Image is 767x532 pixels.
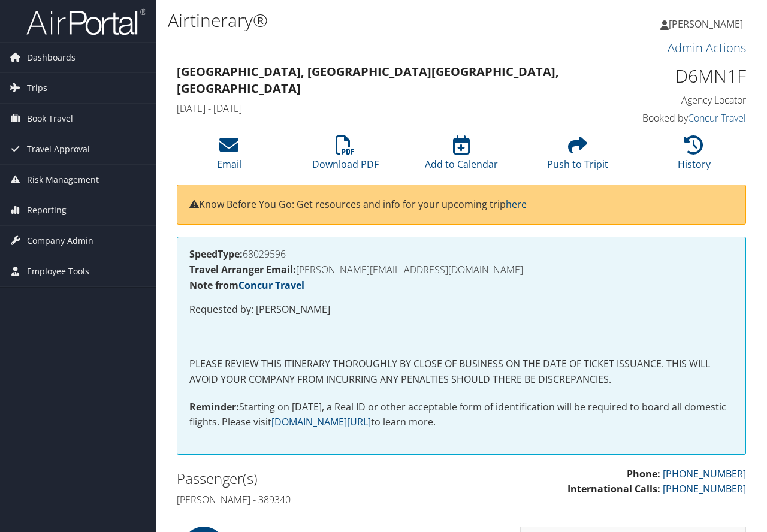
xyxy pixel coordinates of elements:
a: Download PDF [312,142,379,171]
a: [PERSON_NAME] [660,6,755,42]
strong: Reminder: [189,400,239,413]
a: History [678,142,711,171]
a: Concur Travel [688,111,746,125]
span: Company Admin [27,226,93,256]
a: [PHONE_NUMBER] [663,467,746,480]
strong: SpeedType: [189,247,243,261]
span: [PERSON_NAME] [669,17,743,31]
h4: [DATE] - [DATE] [177,102,599,115]
p: Know Before You Go: Get resources and info for your upcoming trip [189,197,733,213]
h4: Booked by [617,111,746,125]
p: Starting on [DATE], a Real ID or other acceptable form of identification will be required to boar... [189,400,733,430]
strong: [GEOGRAPHIC_DATA], [GEOGRAPHIC_DATA] [GEOGRAPHIC_DATA], [GEOGRAPHIC_DATA] [177,64,559,96]
span: Travel Approval [27,134,90,164]
span: Reporting [27,195,67,225]
p: Requested by: [PERSON_NAME] [189,302,733,318]
h1: Airtinerary® [168,8,559,33]
strong: International Calls: [567,482,660,495]
span: Dashboards [27,43,76,72]
span: Risk Management [27,165,99,195]
h4: Agency Locator [617,93,746,107]
p: PLEASE REVIEW THIS ITINERARY THOROUGHLY BY CLOSE OF BUSINESS ON THE DATE OF TICKET ISSUANCE. THIS... [189,356,733,387]
a: here [506,198,527,211]
h2: Passenger(s) [177,468,452,489]
span: Employee Tools [27,256,89,286]
a: [DOMAIN_NAME][URL] [271,415,371,428]
span: Trips [27,73,47,103]
a: [PHONE_NUMBER] [663,482,746,495]
h4: [PERSON_NAME] - 389340 [177,493,452,506]
img: airportal-logo.png [26,8,146,36]
strong: Phone: [627,467,660,480]
a: Push to Tripit [547,142,608,171]
span: Book Travel [27,104,73,134]
a: Email [217,142,241,171]
a: Admin Actions [668,40,746,56]
a: Add to Calendar [425,142,498,171]
h4: [PERSON_NAME][EMAIL_ADDRESS][DOMAIN_NAME] [189,265,733,274]
h4: 68029596 [189,249,733,259]
h1: D6MN1F [617,64,746,89]
a: Concur Travel [238,279,304,292]
strong: Travel Arranger Email: [189,263,296,276]
strong: Note from [189,279,304,292]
